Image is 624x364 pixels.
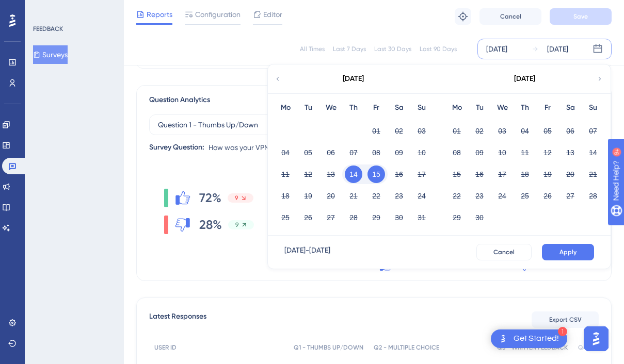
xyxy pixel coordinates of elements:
[514,73,535,85] div: [DATE]
[367,209,385,226] button: 29
[584,122,602,140] button: 07
[300,45,325,53] div: All Times
[319,102,342,114] div: We
[539,144,556,161] button: 12
[390,209,408,226] button: 30
[209,141,311,154] span: How was your VPN experience?
[299,209,317,226] button: 26
[367,144,385,161] button: 08
[549,316,582,324] span: Export CSV
[493,187,511,205] button: 24
[147,8,172,21] span: Reports
[562,122,579,140] button: 06
[410,102,433,114] div: Su
[558,327,567,336] div: 1
[514,102,536,114] div: Th
[491,102,514,114] div: We
[277,209,294,226] button: 25
[516,187,534,205] button: 25
[562,144,579,161] button: 13
[468,102,491,114] div: Tu
[476,244,532,260] button: Cancel
[445,102,468,114] div: Mo
[581,323,612,354] iframe: UserGuiding AI Assistant Launcher
[514,333,559,344] div: Get Started!
[345,209,362,226] button: 28
[343,73,364,85] div: [DATE]
[154,343,177,352] span: USER ID
[413,209,430,226] button: 31
[413,166,430,183] button: 17
[516,166,534,183] button: 18
[584,166,602,183] button: 21
[299,166,317,183] button: 12
[448,209,466,226] button: 29
[374,343,439,352] span: Q2 - MULTIPLE CHOICE
[390,166,408,183] button: 16
[390,122,408,140] button: 02
[33,45,68,64] button: Surveys
[562,187,579,205] button: 27
[413,122,430,140] button: 03
[493,166,511,183] button: 17
[367,166,385,183] button: 15
[420,45,457,53] div: Last 90 Days
[493,122,511,140] button: 03
[322,187,340,205] button: 20
[345,166,362,183] button: 14
[542,244,594,260] button: Apply
[367,187,385,205] button: 22
[491,329,567,348] div: Open Get Started! checklist, remaining modules: 1
[539,166,556,183] button: 19
[390,144,408,161] button: 09
[550,8,612,25] button: Save
[199,217,222,233] span: 28%
[299,187,317,205] button: 19
[413,187,430,205] button: 24
[158,119,258,131] span: Question 1 - Thumbs Up/Down
[263,8,282,21] span: Editor
[149,310,206,329] span: Latest Responses
[582,102,604,114] div: Su
[345,144,362,161] button: 07
[322,144,340,161] button: 06
[573,12,588,21] span: Save
[493,248,515,256] span: Cancel
[390,187,408,205] button: 23
[70,5,76,13] div: 9+
[33,25,63,33] div: FEEDBACK
[24,3,65,15] span: Need Help?
[277,144,294,161] button: 04
[367,122,385,140] button: 01
[516,144,534,161] button: 11
[539,187,556,205] button: 26
[322,166,340,183] button: 13
[374,45,411,53] div: Last 30 Days
[562,166,579,183] button: 20
[497,333,509,345] img: launcher-image-alternative-text
[333,45,366,53] div: Last 7 Days
[365,102,388,114] div: Fr
[448,187,466,205] button: 22
[539,122,556,140] button: 05
[299,144,317,161] button: 05
[559,102,582,114] div: Sa
[559,248,577,256] span: Apply
[413,144,430,161] button: 10
[199,190,221,206] span: 72%
[500,12,521,21] span: Cancel
[345,187,362,205] button: 21
[486,43,507,55] div: [DATE]
[471,187,488,205] button: 23
[448,122,466,140] button: 01
[584,144,602,161] button: 14
[516,122,534,140] button: 04
[471,122,488,140] button: 02
[149,141,204,154] div: Survey Question:
[493,144,511,161] button: 10
[448,144,466,161] button: 08
[277,166,294,183] button: 11
[532,311,599,328] button: Export CSV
